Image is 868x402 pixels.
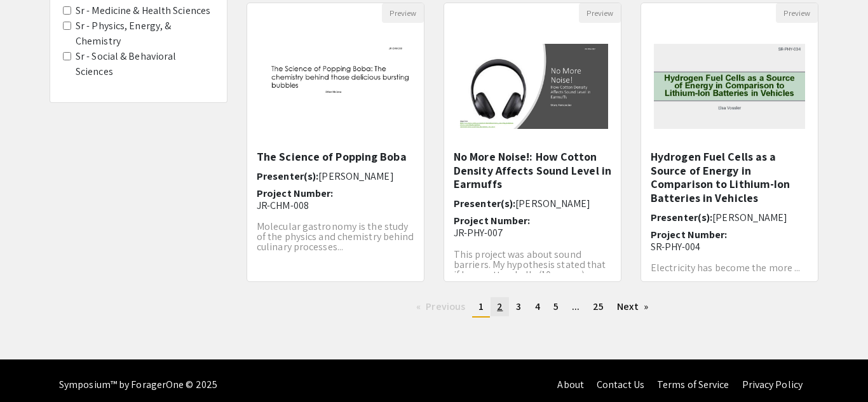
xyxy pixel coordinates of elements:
[10,345,54,392] iframe: Chat
[553,300,559,313] span: 5
[611,297,654,316] a: Next page
[742,378,803,391] a: Privacy Policy
[247,3,424,282] div: Open Presentation <p>The Science of Popping Boba</p>
[597,378,644,391] a: Contact Us
[257,187,334,200] span: Project Number:
[478,300,484,313] span: 1
[318,170,393,183] span: [PERSON_NAME]
[76,3,210,18] label: Sr - Medicine & Health Sciences
[454,150,611,191] h5: No More Noise!: How Cotton Density Affects Sound Level in Earmuffs
[557,378,584,391] a: About
[593,300,604,313] span: 25
[76,18,214,49] label: Sr - Physics, Energy, & Chemistry
[776,3,818,23] button: Preview
[535,300,540,313] span: 4
[651,241,808,253] p: SR-PHY-004
[651,211,808,224] h6: Presenter(s):
[257,220,414,253] span: Molecular gastronomy is the study of the physics and chemistry behind culinary processes...
[444,3,621,282] div: Open Presentation <p>No More Noise!: How Cotton Density Affects Sound Level in Earmuffs</p>
[572,300,580,313] span: ...
[651,150,808,204] h5: Hydrogen Fuel Cells as a Source of Energy in Comparison to Lithium-Ion Batteries in Vehicles
[247,297,818,318] ul: Pagination
[712,211,787,224] span: [PERSON_NAME]
[579,3,621,23] button: Preview
[651,263,808,273] p: Electricity has become the more ...
[76,49,214,79] label: Sr - Social & Behavioral Sciences
[497,300,503,313] span: 2
[257,150,414,164] h5: The Science of Popping Boba
[247,31,424,142] img: <p>The Science of Popping Boba</p>
[657,378,729,391] a: Terms of Service
[426,300,465,313] span: Previous
[257,199,414,211] p: JR-CHM-008
[641,31,818,142] img: <p>Hydrogen Fuel Cells as a Source of Energy in Comparison to Lithium-Ion Batteries in Vehicles</...
[454,227,611,239] p: JR-PHY-007
[454,214,531,227] span: Project Number:
[515,197,590,210] span: [PERSON_NAME]
[382,3,424,23] button: Preview
[454,198,611,210] h6: Presenter(s):
[257,170,414,182] h6: Presenter(s):
[516,300,521,313] span: 3
[454,250,611,290] p: This project was about sound barriers. My hypothesis stated that if I use cotton balls (10 grams)...
[651,228,728,241] span: Project Number:
[641,3,818,282] div: Open Presentation <p>Hydrogen Fuel Cells as a Source of Energy in Comparison to Lithium-Ion Batte...
[444,31,621,142] img: <p>No More Noise!: How Cotton Density Affects Sound Level in Earmuffs</p>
